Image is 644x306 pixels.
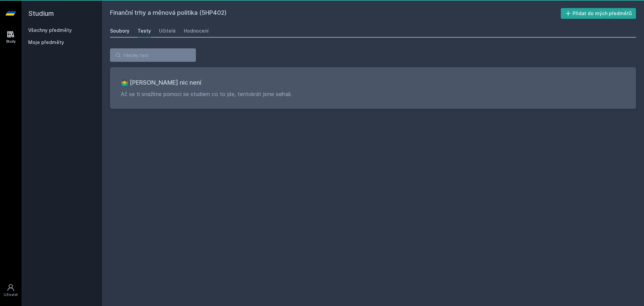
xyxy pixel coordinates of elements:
[159,28,176,34] div: Učitelé
[4,292,18,297] div: Uživatel
[28,39,64,46] span: Moje předměty
[28,27,72,33] a: Všechny předměty
[561,8,636,19] button: Přidat do mých předmětů
[184,24,209,38] a: Hodnocení
[110,48,196,62] input: Hledej test
[121,90,625,98] p: Ač se ti snažíme pomoci se studiem co to jde, tentokrát jsme selhali.
[159,24,176,38] a: Učitelé
[6,39,16,44] div: Study
[1,27,20,47] a: Study
[184,28,209,34] div: Hodnocení
[1,280,20,301] a: Uživatel
[110,28,129,34] div: Soubory
[121,78,625,87] h3: 🤷‍♂️ [PERSON_NAME] nic není
[110,24,129,38] a: Soubory
[138,24,151,38] a: Testy
[138,28,151,34] div: Testy
[110,8,561,19] h2: Finanční trhy a měnová politika (5HP402)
